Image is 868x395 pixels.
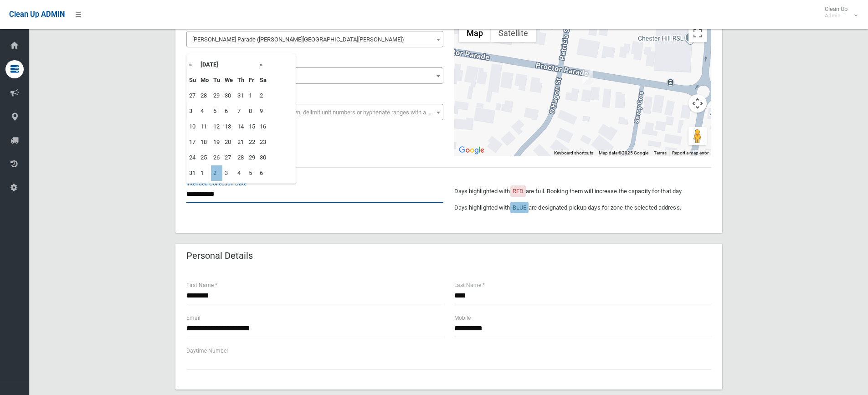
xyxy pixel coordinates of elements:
[454,202,711,213] p: Days highlighted with are designated pickup days for zone the selected address.
[235,165,247,181] td: 4
[187,88,198,103] td: 27
[235,103,247,119] td: 7
[222,150,235,165] td: 27
[257,103,269,119] td: 9
[189,33,441,46] span: Proctor Parade (CHESTER HILL 2162)
[198,57,257,72] th: [DATE]
[257,134,269,150] td: 23
[554,150,593,156] button: Keyboard shortcuts
[235,119,247,134] td: 14
[211,72,222,88] th: Tu
[257,88,269,103] td: 2
[222,165,235,181] td: 3
[211,103,222,119] td: 5
[688,127,707,145] button: Drag Pegman onto the map to open Street View
[222,72,235,88] th: We
[198,134,211,150] td: 18
[257,165,269,181] td: 6
[186,31,443,47] span: Proctor Parade (CHESTER HILL 2162)
[211,134,222,150] td: 19
[187,103,198,119] td: 3
[235,88,247,103] td: 31
[211,88,222,103] td: 29
[222,134,235,150] td: 20
[247,72,257,88] th: Fr
[257,57,269,72] th: »
[688,24,707,42] button: Toggle fullscreen view
[257,72,269,88] th: Sa
[187,165,198,181] td: 31
[198,72,211,88] th: Mo
[211,165,222,181] td: 2
[235,72,247,88] th: Th
[599,150,648,155] span: Map data ©2025 Google
[187,134,198,150] td: 17
[454,186,711,197] p: Days highlighted with are full. Booking them will increase the capacity for that day.
[247,150,257,165] td: 29
[457,144,487,156] img: Google
[257,150,269,165] td: 30
[457,144,487,156] a: Open this area in Google Maps (opens a new window)
[187,57,198,72] th: «
[491,24,536,42] button: Show satellite imagery
[175,247,264,265] header: Personal Details
[222,119,235,134] td: 13
[247,134,257,150] td: 22
[825,12,847,19] small: Admin
[211,119,222,134] td: 12
[459,24,491,42] button: Show street map
[672,150,709,155] a: Report a map error
[513,204,526,211] span: BLUE
[187,72,198,88] th: Su
[198,165,211,181] td: 1
[247,103,257,119] td: 8
[198,103,211,119] td: 4
[247,119,257,134] td: 15
[186,67,443,84] span: 151
[582,69,593,85] div: 151 Proctor Parade, CHESTER HILL NSW 2162
[189,70,441,82] span: 151
[257,119,269,134] td: 16
[192,109,447,116] span: Select the unit number from the dropdown, delimit unit numbers or hyphenate ranges with a comma
[688,94,707,113] button: Map camera controls
[9,10,65,19] span: Clean Up ADMIN
[187,150,198,165] td: 24
[654,150,667,155] a: Terms (opens in new tab)
[247,88,257,103] td: 1
[235,134,247,150] td: 21
[198,88,211,103] td: 28
[187,119,198,134] td: 10
[247,165,257,181] td: 5
[235,150,247,165] td: 28
[513,188,524,195] span: RED
[820,5,857,19] span: Clean Up
[211,150,222,165] td: 26
[222,88,235,103] td: 30
[198,150,211,165] td: 25
[198,119,211,134] td: 11
[222,103,235,119] td: 6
